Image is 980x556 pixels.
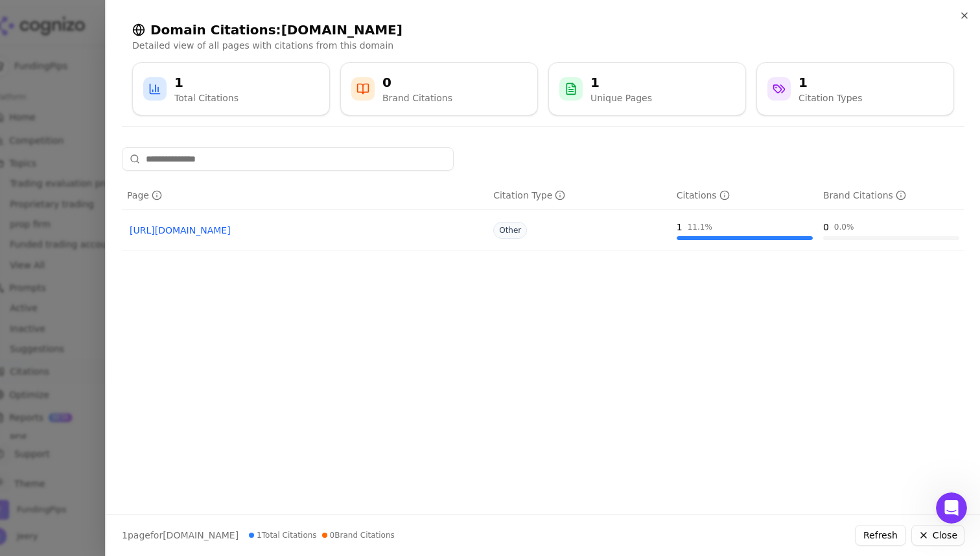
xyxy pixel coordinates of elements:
img: Profile image for Deniz [163,21,189,47]
div: Status: All systems operational [14,264,246,308]
th: citationTypes [488,181,671,210]
div: 11.1 % [688,222,712,232]
div: 1 [799,73,862,91]
th: page [122,181,488,210]
div: Status: All systems operational [54,279,233,293]
div: Citation Type [493,189,565,202]
img: logo [26,25,124,45]
div: Total Citations [174,91,239,104]
button: Close [911,525,964,546]
img: Profile image for Alp [188,21,214,47]
p: How can we help? [26,114,233,136]
a: [URL][DOMAIN_NAME] [130,224,480,237]
button: Refresh [855,525,906,546]
span: PDF Reporting [27,235,91,245]
th: brandCitationCount [818,181,964,210]
span: 1 [122,530,128,540]
th: totalCitationCount [671,181,818,210]
div: 0.0 % [834,222,854,232]
div: 1 [677,221,682,234]
div: Send us a message [27,164,216,178]
button: Messages [130,405,259,457]
b: [Monitoring] Degraded Performance on Prompts and Citations [27,315,228,339]
p: Hi Jeery 👋 [26,92,233,114]
div: Page [127,189,162,202]
div: 1 [590,73,652,91]
div: Citation Types [799,91,862,104]
div: Brand Citations [382,91,452,104]
div: Brand Citations [823,189,906,202]
div: Unique Pages [590,91,652,104]
p: page for [122,529,239,542]
span: Messages [172,437,217,446]
div: Introducing New Reporting Features: Generate PDF Reports Easily! 📊PDF Reporting [14,196,246,258]
span: 0 Brand Citations [322,530,395,540]
div: 1 [174,73,239,91]
span: Other [493,222,527,239]
span: Home [50,437,79,446]
iframe: Intercom live chat [936,492,967,524]
div: Data table [122,181,964,251]
div: Send us a message [13,153,246,189]
div: Introducing New Reporting Features: Generate PDF Reports Easily! 📊 [27,206,233,234]
div: Citations [677,189,730,202]
p: Detailed view of all pages with citations from this domain [132,39,954,52]
div: Our providers have implemented a fix for the citation issue that was impacting performance and ac... [27,346,233,441]
div: 0 [382,73,452,91]
span: [DOMAIN_NAME] [163,530,239,540]
div: 0 [823,221,829,234]
span: 1 Total Citations [249,530,317,540]
h2: Domain Citations: [DOMAIN_NAME] [132,21,954,39]
div: Close [223,21,246,44]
